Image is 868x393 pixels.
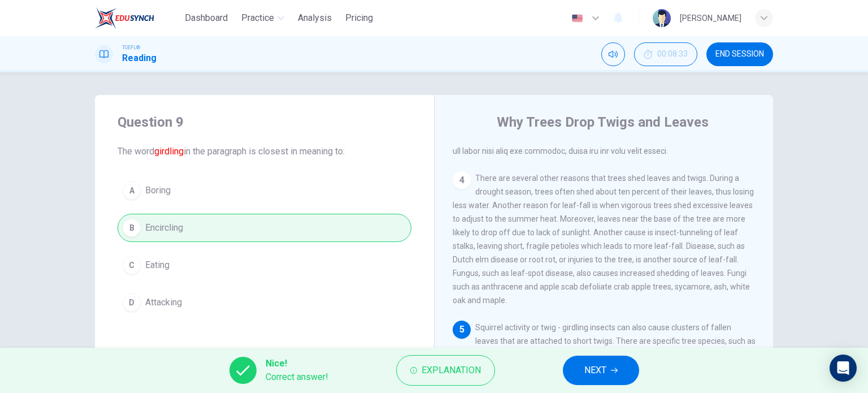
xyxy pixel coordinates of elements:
[634,42,697,66] button: 00:08:33
[830,355,857,382] div: Open Intercom Messenger
[396,355,495,386] button: Explanation
[345,11,373,25] span: Pricing
[118,145,411,158] span: The word in the paragraph is closest in meaning to:
[634,42,697,66] div: Hide
[497,113,709,131] h4: Why Trees Drop Twigs and Leaves
[241,11,274,25] span: Practice
[266,357,328,370] span: Nice!
[570,14,584,23] img: en
[237,8,289,28] button: Practice
[154,146,184,157] font: girdling
[180,8,232,28] button: Dashboard
[453,171,471,189] div: 4
[453,321,471,339] div: 5
[422,362,481,378] span: Explanation
[706,42,773,66] button: END SESSION
[657,50,688,59] span: 00:08:33
[266,370,328,384] span: Correct answer!
[653,9,671,27] img: Profile picture
[680,11,741,25] div: [PERSON_NAME]
[584,362,606,378] span: NEXT
[298,11,332,25] span: Analysis
[293,8,336,28] button: Analysis
[118,113,411,131] h4: Question 9
[563,356,639,385] button: NEXT
[95,7,154,29] img: EduSynch logo
[95,7,180,29] a: EduSynch logo
[453,174,754,305] span: There are several other reasons that trees shed leaves and twigs. During a drought season, trees ...
[601,42,625,66] div: Mute
[122,44,140,51] span: TOEFL®
[122,51,157,65] h1: Reading
[715,50,764,59] span: END SESSION
[185,11,228,25] span: Dashboard
[341,8,377,28] button: Pricing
